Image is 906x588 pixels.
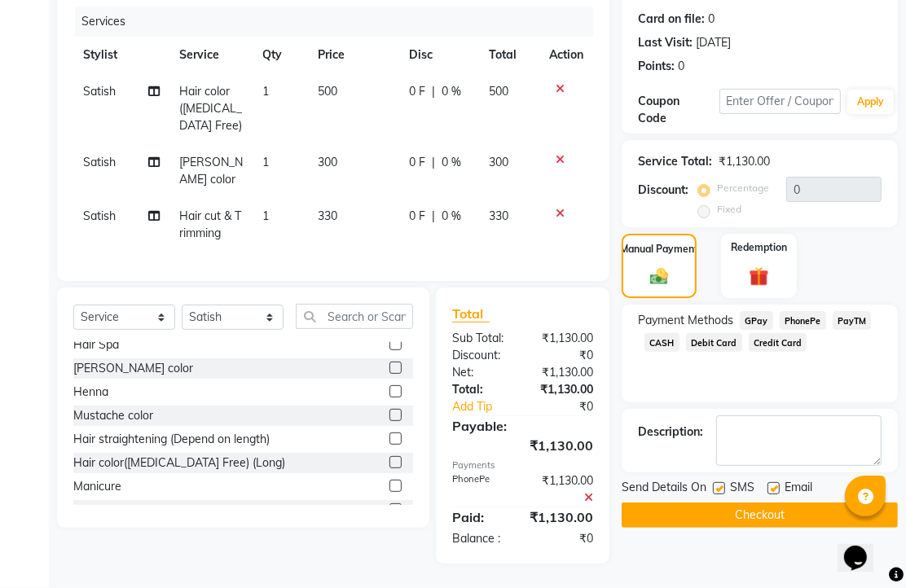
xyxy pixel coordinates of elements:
span: 0 F [410,208,426,225]
div: ₹0 [523,347,606,364]
span: 330 [318,208,337,223]
label: Percentage [717,181,769,195]
div: PhonePe [440,472,523,507]
span: Send Details On [622,479,706,499]
div: Balance : [440,530,523,547]
div: Service Total: [638,153,712,170]
div: Henna [73,384,108,401]
div: ₹1,130.00 [523,472,606,507]
div: Coupon Code [638,93,719,127]
span: PhonePe [780,311,826,330]
div: Points: [638,58,675,75]
span: Credit Card [749,333,807,352]
span: Satish [83,155,116,169]
div: Mustache color [73,407,153,424]
span: 1 [262,208,269,223]
div: Discount: [440,347,523,364]
span: Total [452,305,490,323]
div: Net: [440,364,523,381]
label: Fixed [717,202,741,217]
div: Manicure [73,478,121,495]
span: PayTM [833,311,872,330]
th: Total [479,37,539,73]
span: 0 % [442,154,462,171]
label: Manual Payment [620,242,698,257]
th: Disc [400,37,479,73]
div: Payments [452,459,593,472]
div: Discount: [638,182,688,199]
label: Redemption [731,240,787,255]
div: Total: [440,381,523,398]
span: SMS [730,479,754,499]
th: Qty [253,37,308,73]
span: 0 % [442,208,462,225]
input: Search or Scan [296,304,413,329]
iframe: chat widget [838,523,890,572]
div: Payable: [440,416,605,436]
div: Card on file: [638,11,705,28]
div: 0 [678,58,684,75]
span: 0 F [410,154,426,171]
span: Payment Methods [638,312,733,329]
img: _gift.svg [743,265,775,289]
span: [PERSON_NAME] color [179,155,243,186]
button: Apply [847,90,894,114]
div: ₹1,130.00 [440,436,605,455]
span: 1 [262,84,269,99]
span: Satish [83,84,116,99]
div: Paid: [440,507,517,527]
span: Satish [83,208,116,223]
img: _cash.svg [644,266,674,287]
span: 1 [262,155,269,169]
th: Service [169,37,253,73]
button: Checkout [622,502,898,528]
div: ₹1,130.00 [523,364,606,381]
span: | [433,208,436,225]
div: ₹0 [536,398,605,415]
div: Hair color([MEDICAL_DATA] Free) (Long) [73,454,285,472]
div: ₹1,130.00 [719,153,770,170]
span: CASH [644,333,679,352]
span: | [433,83,436,100]
div: Sub Total: [440,330,523,347]
span: 0 F [410,83,426,100]
span: Hair cut & Trimming [179,208,241,240]
th: Action [539,37,593,73]
div: ₹0 [523,530,606,547]
div: Full hands D-tan [73,502,160,519]
a: Add Tip [440,398,536,415]
span: 500 [489,84,508,99]
div: Hair Spa [73,336,119,353]
div: [PERSON_NAME] color [73,360,193,377]
span: Hair color([MEDICAL_DATA] Free) [179,84,242,133]
div: 0 [708,11,715,28]
th: Stylist [73,37,169,73]
th: Price [308,37,399,73]
span: Debit Card [686,333,742,352]
div: Hair straightening (Depend on length) [73,431,270,448]
span: 300 [318,155,337,169]
div: [DATE] [696,34,731,51]
span: 500 [318,84,337,99]
span: 0 % [442,83,462,100]
div: Last Visit: [638,34,693,51]
div: ₹1,130.00 [523,330,606,347]
span: Email [785,479,812,499]
span: | [433,154,436,171]
span: GPay [740,311,773,330]
div: Services [75,7,605,37]
span: 330 [489,208,508,223]
span: 300 [489,155,508,169]
div: ₹1,130.00 [523,381,606,398]
input: Enter Offer / Coupon Code [719,89,842,114]
div: Description: [638,423,703,441]
div: ₹1,130.00 [517,507,605,527]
